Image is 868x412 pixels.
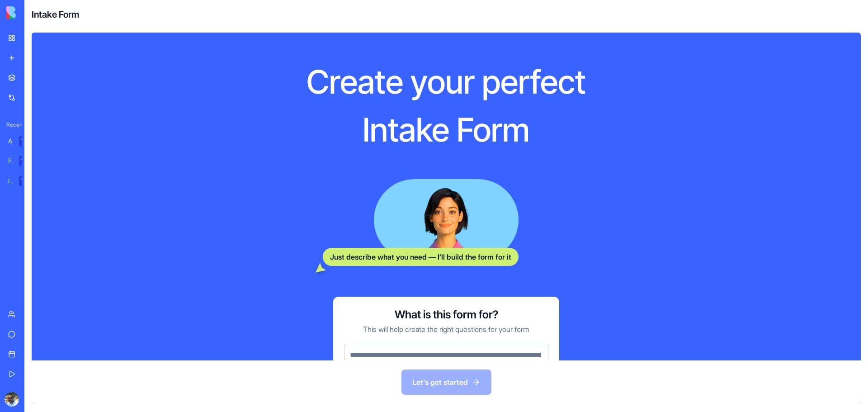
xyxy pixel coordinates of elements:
[32,8,79,21] h4: Intake Form
[3,132,39,150] a: AI Logo GeneratorTRY
[323,248,519,266] div: Just describe what you need — I’ll build the form for it
[395,308,498,322] h3: What is this form for?
[244,62,649,102] h1: Create your perfect
[3,172,39,190] a: Literary BlogTRY
[8,176,13,185] div: Literary Blog
[244,109,649,150] h1: Intake Form
[8,137,13,146] div: AI Logo Generator
[363,324,529,335] p: This will help create the right questions for your form
[6,6,62,19] img: logo
[19,156,33,166] div: TRY
[5,392,19,407] img: ACg8ocIU3qnVaqCO91p0hOWK_4-KUezs80IP95GpFRZUHPjTg8JJJSPXoQ=s96-c
[3,152,39,170] a: Feedback FormTRY
[19,136,33,147] div: TRY
[8,156,13,166] div: Feedback Form
[19,175,33,186] div: TRY
[3,121,22,128] span: Recent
